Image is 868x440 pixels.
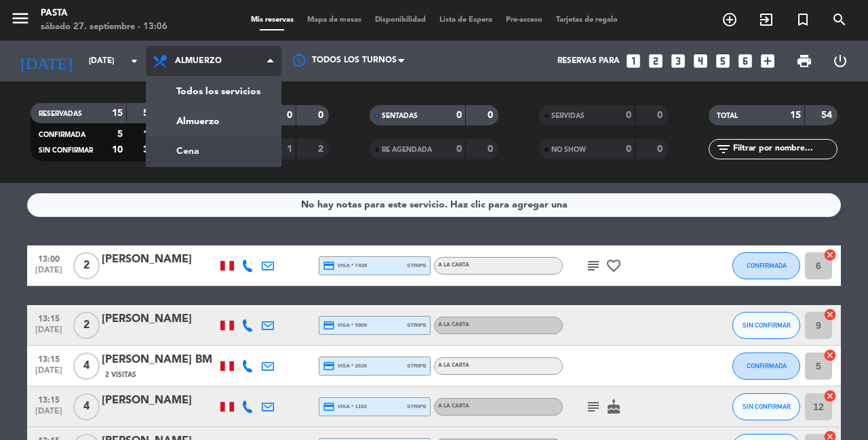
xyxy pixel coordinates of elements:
span: Mapa de mesas [300,16,368,24]
strong: 18 [143,129,157,139]
span: 13:00 [32,250,66,266]
span: SERVIDAS [551,113,585,119]
span: 2 [73,312,100,339]
strong: 0 [657,111,665,120]
i: filter_list [715,141,732,157]
span: Reservas para [557,56,620,66]
button: CONFIRMADA [732,353,800,380]
span: A la carta [438,322,469,327]
strong: 10 [112,145,123,155]
strong: 15 [112,108,123,118]
span: visa * 2636 [323,360,367,372]
div: [PERSON_NAME] BM [102,351,217,369]
span: print [796,53,812,69]
i: turned_in_not [795,12,811,28]
strong: 0 [626,111,631,120]
div: Pasta [41,7,167,20]
strong: 0 [287,111,292,120]
i: cancel [823,308,837,321]
span: 4 [73,353,100,380]
span: 13:15 [32,310,66,325]
span: 2 Visitas [105,369,136,380]
i: arrow_drop_down [126,53,142,69]
i: looks_5 [714,52,732,70]
button: SIN CONFIRMAR [732,312,800,339]
span: [DATE] [32,266,66,281]
span: visa * 7439 [323,260,367,272]
span: 13:15 [32,391,66,407]
span: 13:15 [32,351,66,366]
strong: 1 [287,144,292,154]
strong: 0 [626,144,631,154]
span: SIN CONFIRMAR [743,403,791,410]
span: SENTADAS [382,113,418,119]
strong: 36 [143,145,157,155]
span: CONFIRMADA [747,262,787,269]
span: Pre-acceso [499,16,549,24]
i: subject [585,399,601,415]
i: credit_card [323,319,335,332]
i: looks_two [647,52,665,70]
strong: 5 [117,129,123,139]
strong: 2 [318,144,326,154]
i: cancel [823,248,837,262]
a: Almuerzo [146,106,281,136]
i: looks_6 [736,52,754,70]
strong: 0 [488,111,496,120]
i: looks_4 [692,52,709,70]
i: power_settings_new [832,53,848,69]
strong: 0 [488,144,496,154]
span: 2 [73,252,100,279]
span: NO SHOW [551,146,586,153]
span: A la carta [438,363,469,368]
i: cake [606,399,622,415]
div: [PERSON_NAME] [102,311,217,328]
button: menu [10,8,31,33]
div: No hay notas para este servicio. Haz clic para agregar una [301,197,568,213]
span: Mis reservas [244,16,300,24]
span: SIN CONFIRMAR [39,147,93,154]
strong: 0 [318,111,326,120]
i: menu [10,8,31,28]
input: Filtrar por nombre... [732,142,837,157]
a: Cena [146,136,281,166]
i: credit_card [323,260,335,272]
span: Disponibilidad [368,16,433,24]
span: visa * 1192 [323,401,367,413]
span: TOTAL [717,113,738,119]
i: looks_3 [669,52,687,70]
span: stripe [407,261,427,270]
div: LOG OUT [822,41,858,81]
strong: 0 [657,144,665,154]
i: cancel [823,389,837,403]
i: cancel [823,348,837,362]
strong: 15 [790,111,801,120]
span: [DATE] [32,407,66,422]
strong: 54 [821,111,835,120]
i: credit_card [323,360,335,372]
span: RE AGENDADA [382,146,432,153]
i: credit_card [323,401,335,413]
span: A la carta [438,403,469,409]
div: [PERSON_NAME] [102,251,217,268]
span: 4 [73,393,100,420]
i: looks_one [625,52,642,70]
strong: 54 [143,108,157,118]
span: CONFIRMADA [39,132,85,138]
span: stripe [407,361,427,370]
strong: 0 [456,144,462,154]
i: add_circle_outline [722,12,738,28]
span: stripe [407,321,427,329]
i: favorite_border [606,258,622,274]
button: CONFIRMADA [732,252,800,279]
span: RESERVADAS [39,111,82,117]
a: Todos los servicios [146,77,281,106]
span: visa * 5909 [323,319,367,332]
button: SIN CONFIRMAR [732,393,800,420]
span: [DATE] [32,325,66,341]
i: subject [585,258,601,274]
span: Tarjetas de regalo [549,16,625,24]
div: [PERSON_NAME] [102,392,217,409]
i: search [831,12,848,28]
span: CONFIRMADA [747,362,787,369]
